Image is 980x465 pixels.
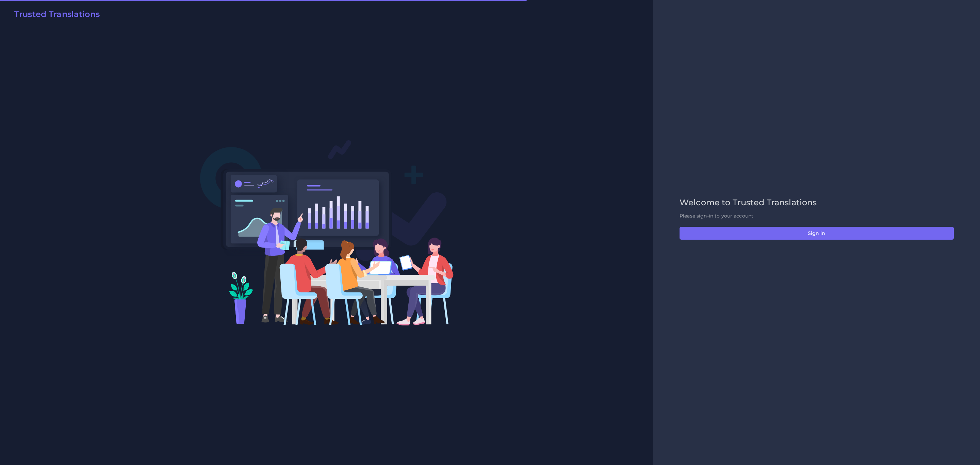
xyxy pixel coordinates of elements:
[200,140,454,326] img: Login V2
[680,212,954,220] p: Please sign-in to your account
[680,198,954,208] h2: Welcome to Trusted Translations
[10,10,100,22] a: Trusted Translations
[14,10,100,19] h2: Trusted Translations
[680,227,954,240] button: Sign in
